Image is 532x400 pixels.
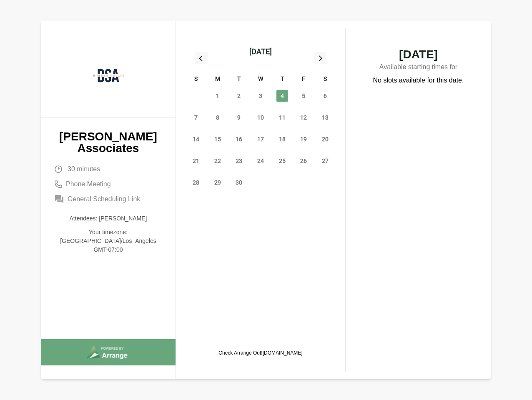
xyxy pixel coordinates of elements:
[319,90,331,102] span: Saturday, September 6, 2025
[233,112,245,123] span: Tuesday, September 9, 2025
[190,112,202,123] span: Sunday, September 7, 2025
[190,177,202,188] span: Sunday, September 28, 2025
[319,112,331,123] span: Saturday, September 13, 2025
[233,177,245,188] span: Tuesday, September 30, 2025
[54,131,162,154] p: [PERSON_NAME] Associates
[263,350,303,356] a: [DOMAIN_NAME]
[249,46,272,57] div: [DATE]
[212,177,223,188] span: Monday, September 29, 2025
[54,228,162,254] p: Your timezone: [GEOGRAPHIC_DATA]/Los_Angeles GMT-07:00
[66,179,111,189] span: Phone Meeting
[276,112,288,123] span: Thursday, September 11, 2025
[255,90,266,102] span: Wednesday, September 3, 2025
[233,90,245,102] span: Tuesday, September 2, 2025
[362,60,474,75] p: Available starting times for
[314,74,336,85] div: S
[298,90,309,102] span: Friday, September 5, 2025
[233,133,245,145] span: Tuesday, September 16, 2025
[319,155,331,167] span: Saturday, September 27, 2025
[190,133,202,145] span: Sunday, September 14, 2025
[255,133,266,145] span: Wednesday, September 17, 2025
[298,112,309,123] span: Friday, September 12, 2025
[190,155,202,167] span: Sunday, September 21, 2025
[255,155,266,167] span: Wednesday, September 24, 2025
[298,155,309,167] span: Friday, September 26, 2025
[212,90,223,102] span: Monday, September 1, 2025
[212,133,223,145] span: Monday, September 15, 2025
[293,74,315,85] div: F
[185,74,207,85] div: S
[233,155,245,167] span: Tuesday, September 23, 2025
[373,75,464,85] p: No slots available for this date.
[218,350,302,356] p: Check Arrange Out!
[212,112,223,123] span: Monday, September 8, 2025
[298,133,309,145] span: Friday, September 19, 2025
[68,164,100,174] span: 30 minutes
[68,194,140,204] span: General Scheduling Link
[207,74,228,85] div: M
[250,74,271,85] div: W
[54,214,162,223] p: Attendees: [PERSON_NAME]
[276,155,288,167] span: Thursday, September 25, 2025
[319,133,331,145] span: Saturday, September 20, 2025
[362,49,474,60] span: [DATE]
[255,112,266,123] span: Wednesday, September 10, 2025
[276,90,288,102] span: Thursday, September 4, 2025
[228,74,250,85] div: T
[276,133,288,145] span: Thursday, September 18, 2025
[271,74,293,85] div: T
[212,155,223,167] span: Monday, September 22, 2025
